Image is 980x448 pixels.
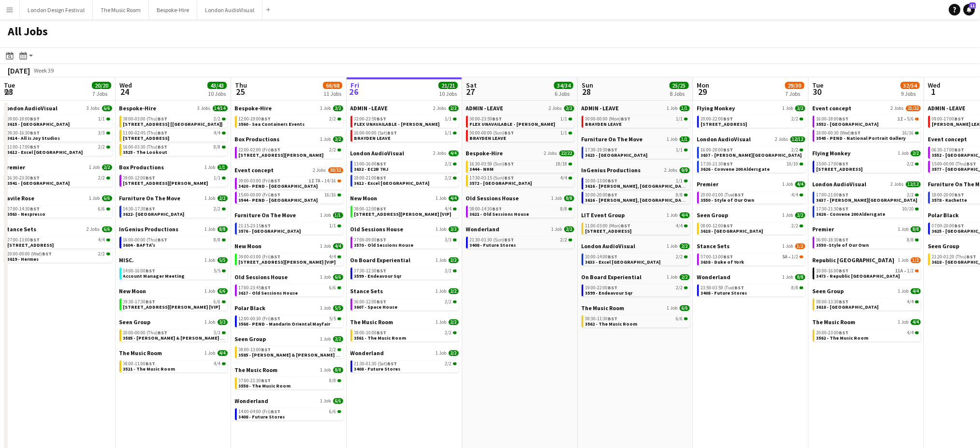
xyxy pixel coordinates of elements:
[817,162,849,166] span: 15:00-17:00
[158,144,168,150] span: BST
[582,166,690,174] a: InGenius Productions2 Jobs9/9
[354,166,389,172] span: 3632 - EC2R 7HJ
[470,117,502,121] span: 00:00-23:59
[701,121,747,127] span: 3613 - 245 Regent Street
[724,147,733,153] span: BST
[328,167,343,173] span: 30/32
[119,164,228,194] div: Box Productions1 Job1/109:00-12:00BST1/1[STREET_ADDRESS][PERSON_NAME]
[235,166,343,174] a: Event concept2 Jobs30/32
[123,135,170,141] span: 3611 - Two Temple Place
[783,181,793,187] span: 1 Job
[218,195,228,201] span: 2/2
[967,161,977,167] span: BST
[817,135,906,141] span: 3545 - PEND - National Portrait Gallery
[434,150,447,156] span: 2 Jobs
[817,166,863,172] span: 3613 - 245 Regent Street
[907,162,914,166] span: 2/2
[582,135,690,166] div: Furniture On The Move1 Job1/117:30-19:30BST1/13623 - [GEOGRAPHIC_DATA]
[466,149,574,194] div: Bespoke-Hire2 Jobs22/2216:30-03:59 (Sun)BST18/183444 - NHM17:30-03:15 (Sun)BST4/43572 - [GEOGRAPH...
[388,130,397,136] span: BST
[449,105,459,111] span: 2/2
[505,175,514,181] span: BST
[123,176,156,180] span: 09:00-12:00
[839,192,849,198] span: BST
[8,144,110,155] a: 11:00-17:00BST2/23612 - Excel [GEOGRAPHIC_DATA]
[354,162,387,166] span: 13:00-16:00
[119,194,228,202] a: Furniture On The Move1 Job2/2
[928,105,966,112] span: ADMIN - LEAVE
[505,161,514,167] span: BST
[676,117,683,121] span: 1/1
[470,166,494,172] span: 3444 - NHM
[218,164,228,170] span: 1/1
[544,150,557,156] span: 2 Jobs
[907,193,914,197] span: 2/2
[470,121,556,127] span: FLEX UNAVAILABLE - Ben Turner
[119,194,228,225] div: Furniture On The Move1 Job2/214:30-17:30BST2/23622- [GEOGRAPHIC_DATA]
[466,105,574,112] a: ADMIN - LEAVE2 Jobs2/2
[493,116,502,122] span: BST
[564,105,574,111] span: 2/2
[351,149,459,157] a: London AudioVisual2 Jobs4/4
[214,145,221,149] span: 8/8
[585,117,631,121] span: 00:00-00:00 (Mon)
[99,131,105,135] span: 3/3
[123,149,168,155] span: 3525 - The Lookout
[466,194,574,202] a: Old Sessions House1 Job8/8
[354,121,440,127] span: FLEX UNAVAILABLE - Ben Turner
[561,131,568,135] span: 1/1
[354,130,457,141] a: 16:00-00:00 (Sat)BST1/1BRAYDEN LEAVE
[8,176,40,180] span: 16:30-23:30
[817,117,919,121] div: •
[556,162,568,166] span: 18/18
[351,149,405,157] span: London AudioVisual
[817,161,919,172] a: 15:00-17:00BST2/2[STREET_ADDRESS]
[235,135,343,166] div: Box Productions1 Job2/222:00-02:00 (Fri)BST2/2[STREET_ADDRESS][PERSON_NAME]
[582,105,690,112] a: ADMIN - LEAVE1 Job1/1
[119,194,181,202] span: Furniture On The Move
[585,152,648,158] span: 3623 - London Museum
[608,147,618,153] span: BST
[775,136,789,142] span: 2 Jobs
[582,105,619,112] span: ADMIN - LEAVE
[123,131,168,135] span: 11:00-02:45 (Thu)
[585,179,618,183] span: 10:00-13:00
[559,150,574,156] span: 22/22
[119,105,157,112] span: Bespoke-Hire
[235,166,343,211] div: Event concept2 Jobs30/3209:00-03:00 (Fri)BST1I7A•14/163420 - PEND - [GEOGRAPHIC_DATA]15:00-00:00 ...
[239,117,271,121] span: 12:00-19:00
[817,193,849,197] span: 17:00-21:00
[239,147,341,158] a: 22:00-02:00 (Fri)BST2/2[STREET_ADDRESS][PERSON_NAME]
[701,152,802,158] span: 3637 - Spencer House
[89,195,100,201] span: 1 Job
[851,130,861,136] span: BST
[466,105,574,149] div: ADMIN - LEAVE2 Jobs2/200:00-23:59BST1/1FLEX UNAVAILABLE - [PERSON_NAME]00:00-00:00 (Sun)BST1/1BRA...
[354,175,457,186] a: 18:00-21:00BST2/23612 - Excel [GEOGRAPHIC_DATA]
[239,193,281,197] span: 15:00-00:00 (Fri)
[697,105,805,112] a: Flying Monkey1 Job2/2
[795,105,805,111] span: 2/2
[470,130,572,141] a: 00:00-00:00 (Sun)BST1/1BRAYDEN LEAVE
[354,176,387,180] span: 18:00-21:00
[906,105,921,111] span: 21/22
[608,192,618,198] span: BST
[817,130,919,141] a: 18:00-00:30 (Wed)BST16/163545 - PEND - National Portrait Gallery
[330,148,336,152] span: 2/2
[552,195,562,201] span: 1 Job
[321,105,331,111] span: 1 Job
[119,164,228,171] a: Box Productions1 Job1/1
[955,116,965,122] span: BST
[955,147,965,153] span: BST
[351,105,388,112] span: ADMIN - LEAVE
[434,105,447,111] span: 2 Jobs
[445,162,452,166] span: 2/2
[549,105,562,111] span: 2 Jobs
[466,149,574,157] a: Bespoke-Hire2 Jobs22/22
[325,179,336,183] span: 14/16
[667,105,678,111] span: 1 Job
[585,178,688,189] a: 10:00-13:00BST1/13616 - [PERSON_NAME], [GEOGRAPHIC_DATA]
[239,183,318,189] span: 3420 - PEND - Royal Opera House
[466,194,519,202] span: Old Sessions House
[8,116,110,127] a: 09:00-18:00BST1/13615 - [GEOGRAPHIC_DATA]
[898,150,909,156] span: 1 Job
